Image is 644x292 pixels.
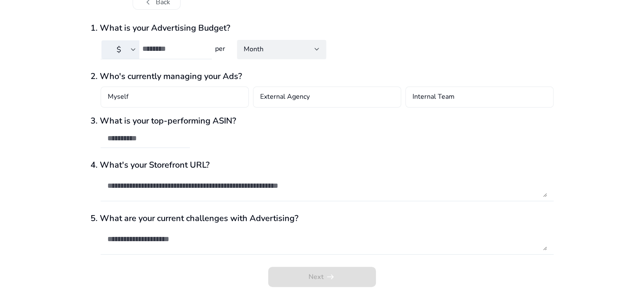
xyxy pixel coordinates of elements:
h3: 5. What are your current challenges with Advertising? [90,213,554,224]
span: Month [244,45,263,54]
h3: 2. Who's currently managing your Ads? [90,71,554,82]
span: $ [117,45,121,55]
h4: Myself [108,92,128,102]
h3: 3. What is your top-performing ASIN? [90,116,554,126]
h4: Internal Team [412,92,455,102]
h4: External Agency [260,92,310,102]
h3: 1. What is your Advertising Budget? [90,23,554,33]
h4: per [212,45,227,53]
h3: 4. What's your Storefront URL? [90,160,554,170]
